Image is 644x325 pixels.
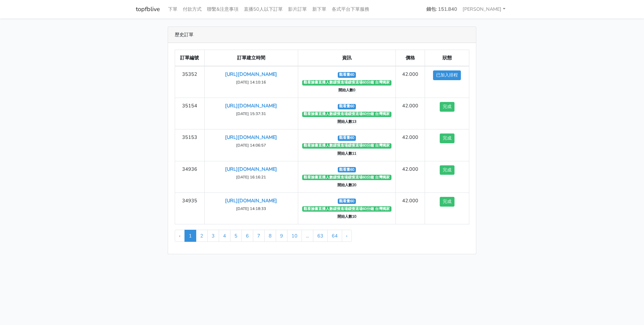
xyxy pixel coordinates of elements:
[336,182,358,188] span: 開始人數20
[236,143,266,148] small: [DATE] 14:06:57
[460,3,508,16] a: [PERSON_NAME]
[302,112,391,117] span: 觀看臉書直播人數緩慢進場緩慢退場60分鐘 台灣獨家
[336,214,358,219] span: 開始人數10
[342,230,352,242] a: Next »
[285,3,310,16] a: 影片訂單
[241,230,253,242] a: 6
[440,133,454,143] button: 完成
[196,230,208,242] a: 2
[204,50,298,66] th: 訂單建立時間
[440,197,454,207] button: 完成
[225,197,277,204] a: [URL][DOMAIN_NAME]
[338,104,356,109] span: 觀看量60
[175,50,205,66] th: 訂單編號
[225,134,277,141] a: [URL][DOMAIN_NAME]
[136,3,160,16] a: topfblive
[225,71,277,77] a: [URL][DOMAIN_NAME]
[236,174,266,180] small: [DATE] 16:16:21
[338,72,356,77] span: 觀看量60
[395,161,425,193] td: 42.000
[287,230,302,242] a: 10
[313,230,328,242] a: 63
[253,230,265,242] a: 7
[395,129,425,161] td: 42.000
[175,230,185,242] li: « Previous
[302,143,391,149] span: 觀看臉書直播人數緩慢進場緩慢退場60分鐘 台灣獨家
[225,102,277,109] a: [URL][DOMAIN_NAME]
[175,161,205,193] td: 34936
[180,3,204,16] a: 付款方式
[327,230,342,242] a: 64
[168,27,476,43] div: 歷史訂單
[207,230,219,242] a: 3
[395,50,425,66] th: 價格
[440,102,454,112] button: 完成
[310,3,329,16] a: 新下單
[302,80,391,86] span: 觀看臉書直播人數緩慢進場緩慢退場60分鐘 台灣獨家
[338,136,356,141] span: 觀看量60
[302,206,391,212] span: 觀看臉書直播人數緩慢進場緩慢退場60分鐘 台灣獨家
[338,167,356,172] span: 觀看量60
[395,98,425,129] td: 42.000
[338,199,356,204] span: 觀看量60
[175,98,205,129] td: 35154
[302,175,391,180] span: 觀看臉書直播人數緩慢進場緩慢退場60分鐘 台灣獨家
[184,230,196,242] span: 1
[426,6,457,12] strong: 錢包: 151.840
[433,70,461,80] button: 已加入排程
[395,66,425,98] td: 42.000
[236,79,266,85] small: [DATE] 14:10:16
[298,50,396,66] th: 資訊
[424,3,460,16] a: 錢包: 151.840
[219,230,230,242] a: 4
[337,88,357,93] span: 開始人數0
[175,66,205,98] td: 35352
[395,193,425,224] td: 42.000
[204,3,241,16] a: 聯繫&注意事項
[276,230,287,242] a: 9
[264,230,276,242] a: 8
[241,3,285,16] a: 直播50人以下訂單
[225,166,277,172] a: [URL][DOMAIN_NAME]
[425,50,469,66] th: 狀態
[175,193,205,224] td: 34935
[236,111,266,116] small: [DATE] 15:37:31
[336,151,358,156] span: 開始人數11
[336,119,358,125] span: 開始人數13
[175,129,205,161] td: 35153
[440,165,454,175] button: 完成
[165,3,180,16] a: 下單
[329,3,372,16] a: 各式平台下單服務
[230,230,242,242] a: 5
[236,206,266,211] small: [DATE] 14:18:33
